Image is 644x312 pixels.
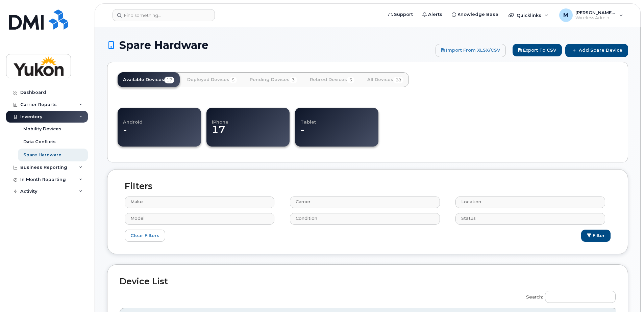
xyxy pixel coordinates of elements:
[347,77,354,83] span: 3
[123,113,195,124] h4: Android
[300,113,378,124] h4: Tablet
[393,77,403,83] span: 28
[212,113,284,124] h4: iPhone
[212,124,284,142] dd: 17
[164,77,174,83] span: 17
[125,230,165,242] a: Clear Filters
[565,44,628,57] a: Add Spare Device
[300,124,378,142] dd: -
[182,72,242,87] a: Deployed Devices5
[545,291,616,303] input: Search:
[107,39,432,51] h1: Spare Hardware
[123,124,195,142] dd: -
[581,230,611,242] button: Filter
[436,44,506,57] a: Import from XLSX/CSV
[244,72,302,87] a: Pending Devices3
[513,44,562,56] button: Export to CSV
[304,72,360,87] a: Retired Devices3
[120,277,616,286] h2: Device List
[290,77,297,83] span: 3
[229,77,237,83] span: 5
[362,72,409,87] a: All Devices28
[118,72,180,87] a: Available Devices17
[120,182,616,191] h2: Filters
[522,286,616,305] label: Search:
